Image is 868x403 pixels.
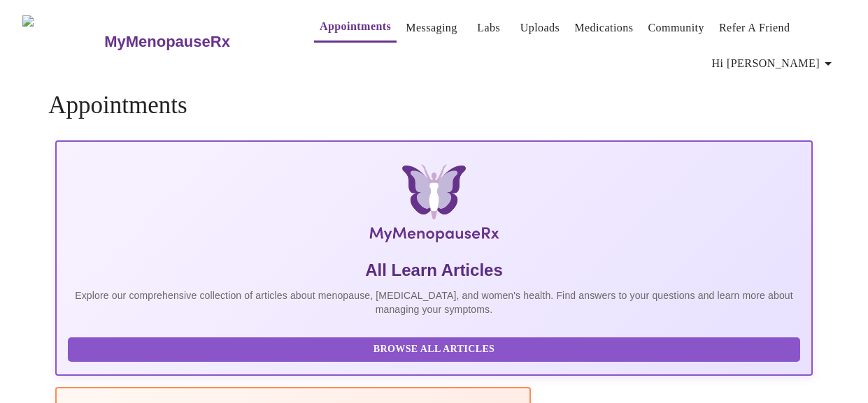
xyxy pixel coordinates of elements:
[569,14,639,42] button: Medications
[48,91,820,119] h4: Appointments
[68,288,800,316] p: Explore our comprehensive collection of articles about menopause, [MEDICAL_DATA], and women's hea...
[82,341,786,358] span: Browse All Articles
[182,164,686,248] img: MyMenopauseRx Logo
[467,14,511,42] button: Labs
[68,342,804,354] a: Browse All Articles
[104,33,230,51] h3: MyMenopauseRx
[406,18,457,38] a: Messaging
[574,18,633,38] a: Medications
[712,54,837,73] span: Hi [PERSON_NAME]
[400,14,462,42] button: Messaging
[22,15,103,68] img: MyMenopauseRx Logo
[642,14,710,42] button: Community
[477,18,500,38] a: Labs
[68,259,800,281] h5: All Learn Articles
[314,13,397,43] button: Appointments
[706,50,842,78] button: Hi [PERSON_NAME]
[320,17,391,36] a: Appointments
[68,337,800,362] button: Browse All Articles
[103,17,286,66] a: MyMenopauseRx
[648,18,704,38] a: Community
[515,14,566,42] button: Uploads
[713,14,796,42] button: Refer a Friend
[520,18,560,38] a: Uploads
[719,18,790,38] a: Refer a Friend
